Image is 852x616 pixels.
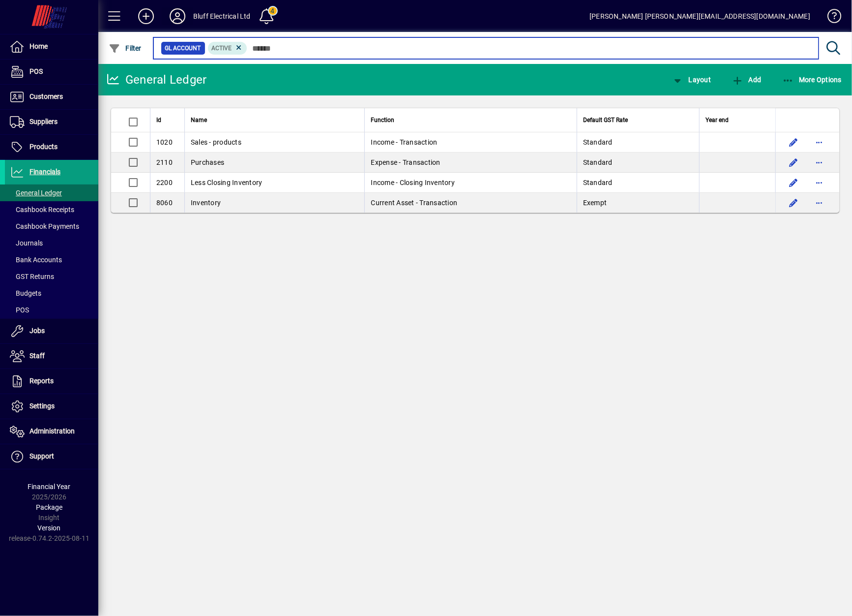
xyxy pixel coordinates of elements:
[371,179,455,186] span: Income - Closing Inventory
[5,85,98,109] a: Customers
[811,134,827,150] button: More options
[10,273,54,280] span: GST Returns
[811,154,827,170] button: More options
[780,71,845,89] button: More Options
[109,44,142,52] span: Filter
[191,158,224,166] span: Purchases
[5,319,98,343] a: Jobs
[5,419,98,444] a: Administration
[5,135,98,159] a: Products
[5,251,98,268] a: Bank Accounts
[156,115,161,125] span: Id
[156,158,173,166] span: 2110
[10,256,62,264] span: Bank Accounts
[191,115,358,125] div: Name
[5,201,98,218] a: Cashbook Receipts
[28,483,71,491] span: Financial Year
[29,92,63,100] span: Customers
[583,115,628,125] span: Default GST Rate
[29,402,55,410] span: Settings
[29,352,45,360] span: Staff
[156,115,178,125] div: Id
[191,199,221,207] span: Inventory
[5,268,98,285] a: GST Returns
[782,76,842,84] span: More Options
[811,175,827,190] button: More options
[5,444,98,469] a: Support
[732,76,761,84] span: Add
[583,199,607,207] span: Exempt
[165,43,201,53] span: GL Account
[191,115,207,125] span: Name
[162,7,193,25] button: Profile
[10,189,62,197] span: General Ledger
[5,60,98,84] a: POS
[29,67,43,75] span: POS
[669,71,713,89] button: Layout
[729,71,764,89] button: Add
[5,185,98,201] a: General Ledger
[5,34,98,59] a: Home
[29,42,48,50] span: Home
[38,524,61,532] span: Version
[36,503,62,511] span: Package
[191,138,241,146] span: Sales - products
[10,206,74,214] span: Cashbook Receipts
[583,138,613,146] span: Standard
[371,138,437,146] span: Income - Transaction
[29,327,45,335] span: Jobs
[661,71,721,89] app-page-header-button: View chart layout
[583,158,613,166] span: Standard
[5,344,98,369] a: Staff
[29,427,75,435] span: Administration
[5,285,98,302] a: Budgets
[371,115,394,125] span: Function
[10,239,43,247] span: Journals
[786,134,801,150] button: Edit
[5,302,98,318] a: POS
[29,143,58,151] span: Products
[705,115,729,125] span: Year end
[29,168,60,176] span: Financials
[10,306,29,314] span: POS
[371,158,440,166] span: Expense - Transaction
[193,8,251,24] div: Bluff Electrical Ltd
[820,2,840,34] a: Knowledge Base
[5,218,98,235] a: Cashbook Payments
[786,195,801,211] button: Edit
[786,154,801,170] button: Edit
[212,45,232,52] span: Active
[156,199,173,207] span: 8060
[10,289,41,297] span: Budgets
[5,235,98,251] a: Journals
[156,138,173,146] span: 1020
[371,199,457,207] span: Current Asset - Transaction
[106,39,144,57] button: Filter
[208,42,247,55] mat-chip: Activation Status: Active
[5,369,98,394] a: Reports
[5,394,98,419] a: Settings
[29,118,58,125] span: Suppliers
[589,8,810,24] div: [PERSON_NAME] [PERSON_NAME][EMAIL_ADDRESS][DOMAIN_NAME]
[811,195,827,211] button: More options
[191,179,263,186] span: Less Closing Inventory
[672,76,711,84] span: Layout
[156,179,173,186] span: 2200
[29,377,54,385] span: Reports
[29,452,54,460] span: Support
[5,110,98,134] a: Suppliers
[106,72,207,88] div: General Ledger
[786,175,801,190] button: Edit
[130,7,162,25] button: Add
[10,222,79,230] span: Cashbook Payments
[583,179,613,186] span: Standard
